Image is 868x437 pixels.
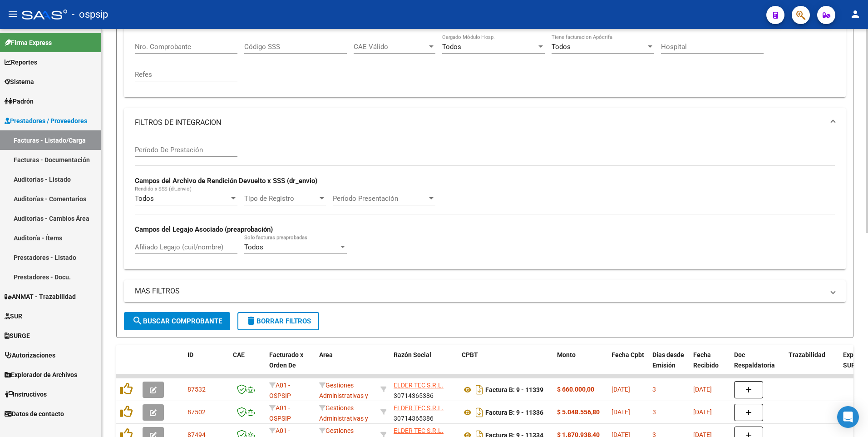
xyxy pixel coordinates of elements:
span: [DATE] [612,386,630,393]
i: Descargar documento [473,382,485,397]
span: Monto [557,351,576,358]
span: Firma Express [5,38,52,48]
span: CAE Válido [354,43,427,51]
span: Instructivos [5,389,47,399]
span: Gestiones Administrativas y Otros [319,404,368,432]
span: - ospsip [72,5,108,25]
mat-icon: delete [246,315,256,326]
datatable-header-cell: Area [316,345,377,385]
mat-icon: person [850,9,861,20]
span: Razón Social [394,351,431,358]
span: Area [319,351,333,358]
span: Facturado x Orden De [269,351,303,369]
span: Todos [442,43,461,51]
button: Buscar Comprobante [124,312,230,330]
span: Borrar Filtros [246,317,311,325]
span: Gestiones Administrativas y Otros [319,382,368,410]
span: [DATE] [693,408,712,416]
mat-expansion-panel-header: FILTROS DE INTEGRACION [124,108,846,137]
datatable-header-cell: Monto [553,345,608,385]
span: SUR [5,311,22,321]
datatable-header-cell: CPBT [458,345,553,385]
span: [DATE] [612,408,630,416]
span: ELDER TEC S.R.L. [394,382,444,389]
span: ID [187,351,193,358]
strong: Campos del Archivo de Rendición Devuelto x SSS (dr_envio) [135,177,317,185]
mat-icon: search [132,315,143,326]
span: Todos [552,43,571,51]
span: CPBT [462,351,478,358]
datatable-header-cell: Fecha Cpbt [608,345,649,385]
datatable-header-cell: Días desde Emisión [649,345,690,385]
datatable-header-cell: CAE [229,345,266,385]
span: Período Presentación [333,194,427,203]
datatable-header-cell: Facturado x Orden De [266,345,316,385]
div: 30714365386 [394,380,454,399]
mat-panel-title: FILTROS DE INTEGRACION [135,118,824,128]
mat-expansion-panel-header: MAS FILTROS [124,280,846,302]
span: Reportes [5,57,37,67]
span: Fecha Cpbt [612,351,644,358]
span: 87502 [187,408,206,416]
span: Tipo de Registro [244,194,318,203]
datatable-header-cell: Doc Respaldatoria [730,345,785,385]
span: Sistema [5,77,34,87]
span: 87532 [187,386,206,393]
span: [DATE] [693,386,712,393]
span: Buscar Comprobante [132,317,222,325]
span: ELDER TEC S.R.L. [394,404,444,412]
span: Todos [244,243,263,251]
datatable-header-cell: Razón Social [390,345,458,385]
i: Descargar documento [473,405,485,420]
datatable-header-cell: Trazabilidad [785,345,839,385]
mat-icon: menu [7,9,18,20]
strong: $ 5.048.556,80 [557,408,600,416]
span: Autorizaciones [5,350,55,360]
div: Open Intercom Messenger [837,406,859,428]
span: Fecha Recibido [693,351,719,369]
span: Prestadores / Proveedores [5,116,87,126]
span: Todos [135,194,154,203]
div: 30714365386 [394,403,454,422]
datatable-header-cell: Fecha Recibido [690,345,730,385]
span: 3 [652,408,656,416]
span: A01 - OSPSIP [269,382,291,399]
span: 3 [652,386,656,393]
span: Explorador de Archivos [5,370,77,380]
strong: Campos del Legajo Asociado (preaprobación) [135,225,273,233]
span: SURGE [5,331,30,341]
span: Trazabilidad [789,351,825,358]
span: Padrón [5,96,34,106]
mat-panel-title: MAS FILTROS [135,286,824,296]
datatable-header-cell: ID [184,345,229,385]
span: A01 - OSPSIP [269,404,291,422]
div: FILTROS DE INTEGRACION [124,137,846,269]
strong: $ 660.000,00 [557,386,594,393]
span: Datos de contacto [5,409,64,419]
span: ANMAT - Trazabilidad [5,292,76,302]
span: CAE [233,351,245,358]
button: Borrar Filtros [237,312,319,330]
span: Días desde Emisión [652,351,684,369]
strong: Factura B: 9 - 11336 [485,409,543,416]
strong: Factura B: 9 - 11339 [485,386,543,393]
span: Doc Respaldatoria [734,351,775,369]
span: ELDER TEC S.R.L. [394,427,444,434]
